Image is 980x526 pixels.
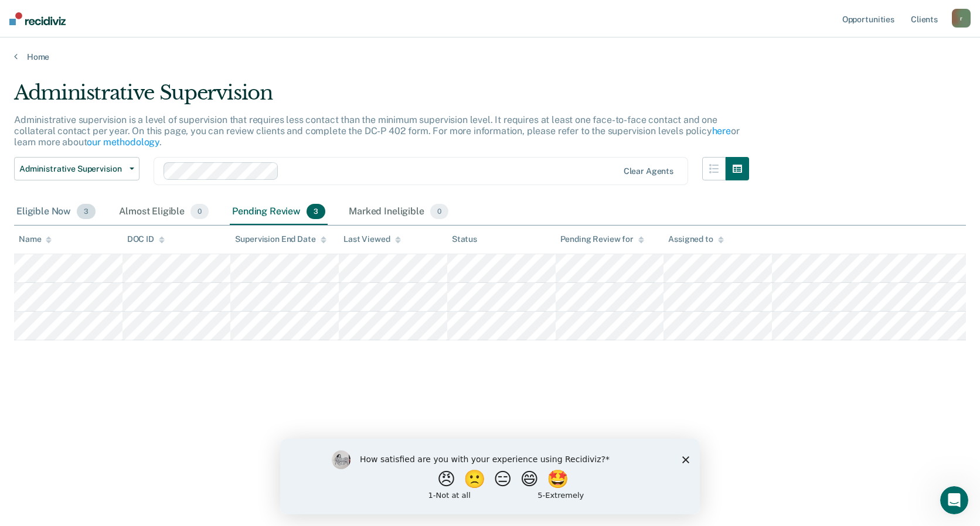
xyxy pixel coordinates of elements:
[343,234,400,244] div: Last Viewed
[190,204,209,219] span: 0
[560,234,644,244] div: Pending Review for
[127,234,165,244] div: DOC ID
[280,439,700,514] iframe: Survey by Kim from Recidiviz
[430,204,448,219] span: 0
[14,157,139,180] button: Administrative Supervision
[452,234,477,244] div: Status
[940,486,968,514] iframe: Intercom live chat
[14,81,749,114] div: Administrative Supervision
[14,199,98,225] div: Eligible Now3
[77,204,96,219] span: 3
[87,136,159,148] a: our methodology
[19,234,52,244] div: Name
[307,204,325,219] span: 3
[235,234,326,244] div: Supervision End Date
[19,164,125,174] span: Administrative Supervision
[117,199,211,225] div: Almost Eligible0
[952,9,971,28] button: r
[14,114,740,148] p: Administrative supervision is a level of supervision that requires less contact than the minimum ...
[230,199,328,225] div: Pending Review3
[712,125,731,136] a: here
[624,166,673,176] div: Clear agents
[14,52,966,62] a: Home
[9,12,66,25] img: Recidiviz
[346,199,451,225] div: Marked Ineligible0
[668,234,723,244] div: Assigned to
